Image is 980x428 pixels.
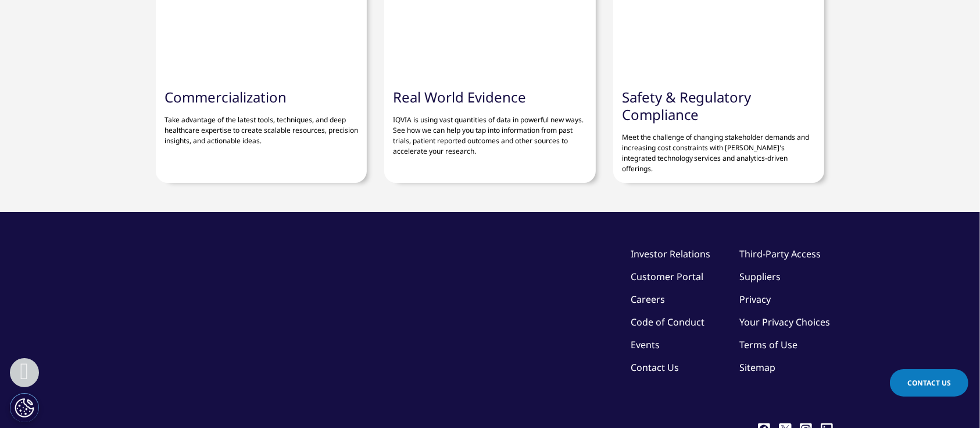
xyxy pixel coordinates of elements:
[739,247,821,260] a: Third-Party Access
[393,106,586,157] p: IQVIA is using vast quantities of data in powerful new ways. See how we can help you tap into inf...
[164,106,358,146] p: Take advantage of the latest tools, techniques, and deep healthcare expertise to create scalable ...
[631,293,665,306] a: Careers
[631,316,704,328] a: Code of Conduct
[739,293,771,306] a: Privacy
[393,87,526,107] a: Real World Evidence
[739,270,781,283] a: Suppliers
[622,123,816,174] p: Meet the challenge of changing stakeholder demands and increasing cost constraints with [PERSON_N...
[739,361,775,374] a: Sitemap
[631,338,660,351] a: Events
[739,316,833,328] a: Your Privacy Choices
[631,270,703,283] a: Customer Portal
[631,247,710,260] a: Investor Relations
[890,369,968,397] a: Contact Us
[164,87,287,107] a: Commercialization
[622,87,752,124] a: Safety & Regulatory Compliance
[631,361,679,374] a: Contact Us
[739,338,797,351] a: Terms of Use
[10,393,39,422] button: Cookies Settings
[907,378,951,388] span: Contact Us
